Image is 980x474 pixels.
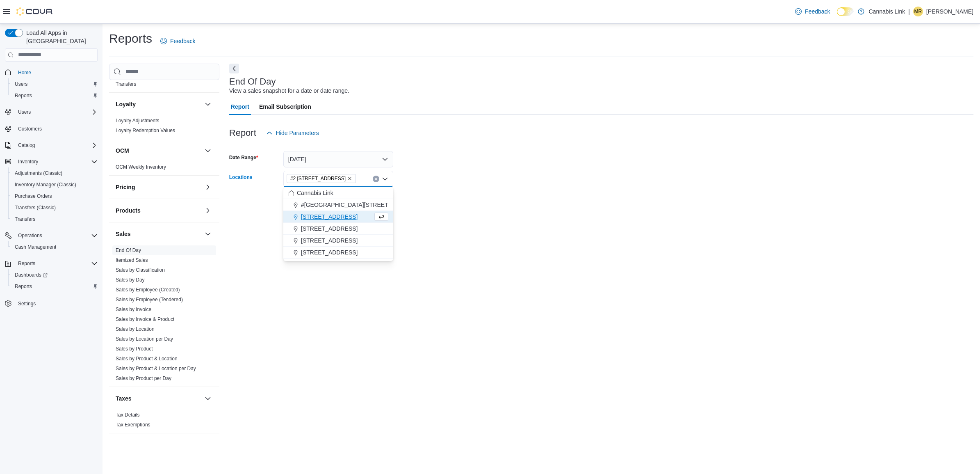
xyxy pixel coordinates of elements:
a: Transfers [11,214,39,224]
span: Dashboards [15,272,48,278]
a: Transfers (Classic) [11,203,59,213]
span: Customers [18,126,42,132]
nav: Complex example [5,63,98,331]
span: Settings [18,300,36,307]
h3: End Of Day [229,77,276,87]
button: Settings [2,297,101,309]
span: Transfers [116,81,136,87]
button: Reports [8,281,101,292]
button: Remove #2 1149 Western Rd. from selection in this group [347,176,352,181]
span: Home [15,67,98,78]
div: Loyalty [109,116,219,139]
span: Sales by Product [116,346,153,352]
button: Catalog [2,140,101,151]
span: Reports [15,92,32,99]
a: Home [15,68,34,78]
button: #[GEOGRAPHIC_DATA][STREET_ADDRESS] [283,199,393,211]
div: View a sales snapshot for a date or date range. [229,87,349,95]
span: Reports [11,282,98,291]
span: MR [914,7,922,16]
span: Sales by Invoice [116,306,151,313]
span: Hide Parameters [276,129,319,137]
button: Catalog [15,140,38,150]
button: Taxes [203,394,213,403]
span: Reports [15,283,32,290]
span: Catalog [15,140,98,150]
span: Sales by Product per Day [116,375,171,382]
span: Operations [15,231,98,240]
span: Sales by Product & Location per Day [116,365,196,372]
span: Tax Details [116,412,140,418]
h3: Report [229,128,256,138]
a: Sales by Product per Day [116,376,171,381]
button: Operations [15,231,46,240]
span: Catalog [18,142,35,149]
button: Next [229,64,239,73]
p: Cannabis Link [868,7,905,16]
div: Maria Rodriguez [913,7,923,16]
button: Reports [8,90,101,101]
a: Itemized Sales [116,257,148,263]
a: Users [11,79,31,89]
span: Sales by Product & Location [116,355,178,362]
span: Purchase Orders [15,193,52,199]
span: Settings [15,298,98,308]
a: Sales by Product & Location per Day [116,366,196,371]
span: Sales by Employee (Tendered) [116,296,183,303]
span: Inventory Manager (Classic) [15,181,76,188]
a: Loyalty Adjustments [116,118,160,124]
button: Close list of options [382,176,388,182]
span: Sales by Day [116,277,145,283]
span: Adjustments (Classic) [15,170,62,176]
a: Loyalty Redemption Values [116,128,175,133]
button: [STREET_ADDRESS] [283,223,393,235]
span: #2 [STREET_ADDRESS] [290,174,346,183]
button: Users [2,106,101,118]
button: Taxes [116,394,201,403]
a: Feedback [157,33,198,49]
span: Adjustments (Classic) [11,168,98,178]
input: Dark Mode [837,7,854,16]
button: [STREET_ADDRESS] [283,235,393,247]
a: Tax Exemptions [116,422,150,428]
span: Reports [15,259,98,268]
a: Dashboards [8,269,101,281]
a: Dashboards [11,270,51,280]
button: Loyalty [203,99,213,109]
button: Pricing [116,183,201,191]
label: Locations [229,174,253,181]
span: Email Subscription [259,98,311,115]
span: [STREET_ADDRESS] [301,236,358,245]
button: Transfers [8,213,101,225]
span: [STREET_ADDRESS] [301,224,358,233]
span: Reports [11,91,98,101]
a: Customers [15,124,45,134]
span: Transfers (Classic) [15,204,56,211]
span: Inventory [15,157,98,167]
span: Transfers [11,214,98,224]
button: Products [116,206,201,215]
div: Choose from the following options [283,187,393,259]
a: Settings [15,299,39,309]
a: Sales by Day [116,277,145,283]
button: Inventory [15,157,41,167]
a: Tax Details [116,412,140,418]
a: OCM Weekly Inventory [116,164,166,170]
button: Home [2,66,101,78]
span: Cash Management [11,242,98,252]
span: Feedback [805,7,830,16]
a: Sales by Location per Day [116,336,173,342]
p: | [908,7,910,16]
a: Sales by Classification [116,267,165,273]
div: Sales [109,245,219,387]
h1: Reports [109,30,152,47]
button: OCM [203,146,213,156]
span: Users [15,107,98,117]
a: Sales by Product & Location [116,356,178,362]
a: Adjustments (Classic) [11,168,66,178]
h3: Pricing [116,183,135,191]
button: Customers [2,123,101,135]
span: Users [15,81,27,87]
button: [STREET_ADDRESS] [283,247,393,259]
